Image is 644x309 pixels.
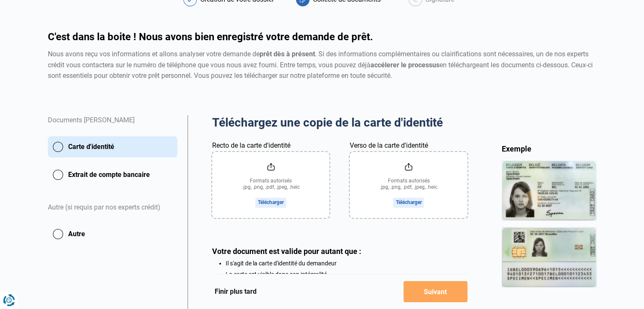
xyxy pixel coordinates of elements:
h2: Téléchargez une copie de la carte d'identité [212,115,467,130]
div: Votre document est valide pour autant que : [212,247,467,256]
button: Carte d'identité [48,136,177,157]
strong: prêt dès à présent [260,50,315,58]
div: Documents [PERSON_NAME] [48,115,177,136]
div: Autre (si requis par nos experts crédit) [48,192,177,223]
label: Verso de la carte d'identité [350,141,428,151]
button: Suivant [404,281,467,302]
div: Nous avons reçu vos informations et allons analyser votre demande de . Si des informations complé... [48,49,597,81]
li: Il s'agit de la carte d'identité du demandeur [226,260,467,267]
strong: accélerer le processus [370,61,439,69]
button: Autre [48,223,177,245]
div: Exemple [502,144,597,154]
img: idCard [502,160,597,287]
button: Finir plus tard [212,286,259,297]
li: La carte est visible dans son intégralité [226,271,467,278]
label: Recto de la carte d'identité [212,141,290,151]
button: Extrait de compte bancaire [48,164,177,185]
h1: C'est dans la boite ! Nous avons bien enregistré votre demande de prêt. [48,32,597,42]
